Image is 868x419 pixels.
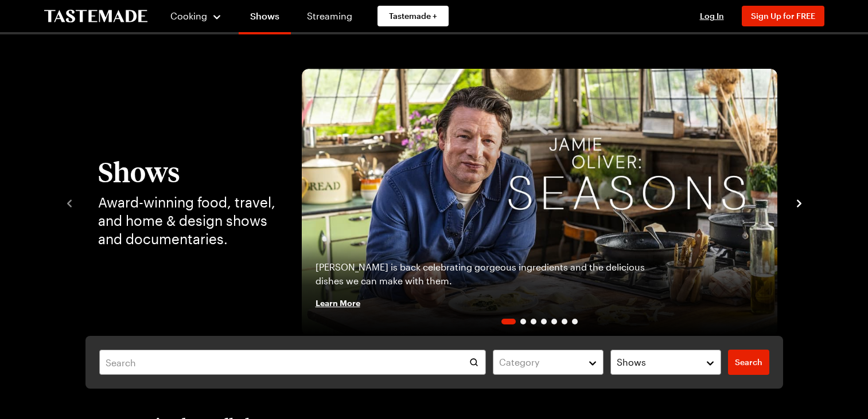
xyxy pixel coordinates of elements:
span: Go to slide 6 [562,319,567,324]
img: Jamie Oliver: Seasons [302,69,777,336]
span: Learn More [316,297,360,308]
a: filters [728,350,769,375]
div: Category [499,355,580,369]
a: To Tastemade Home Page [44,10,147,23]
span: Go to slide 5 [551,319,557,324]
input: Search [99,350,486,375]
span: Tastemade + [389,10,437,22]
a: Jamie Oliver: Seasons[PERSON_NAME] is back celebrating gorgeous ingredients and the delicious dis... [302,69,777,336]
div: 1 / 7 [302,69,777,336]
a: Tastemade + [377,6,449,26]
p: [PERSON_NAME] is back celebrating gorgeous ingredients and the delicious dishes we can make with ... [316,260,674,288]
button: Sign Up for FREE [742,6,824,26]
p: Award-winning food, travel, and home & design shows and documentaries. [98,193,279,248]
a: Shows [239,2,291,34]
span: Go to slide 2 [520,319,526,324]
button: navigate to previous item [64,195,75,209]
span: Sign Up for FREE [751,11,815,21]
span: Cooking [170,10,207,21]
span: Shows [617,355,646,369]
span: Log In [700,11,724,21]
button: Cooking [170,2,223,30]
span: Go to slide 3 [531,319,536,324]
button: Log In [689,10,735,22]
button: navigate to next item [793,195,805,209]
span: Go to slide 1 [501,319,516,324]
span: Search [735,357,762,368]
span: Go to slide 4 [541,319,547,324]
button: Category [493,350,604,375]
h1: Shows [98,156,279,186]
span: Go to slide 7 [572,319,578,324]
button: Shows [610,350,721,375]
